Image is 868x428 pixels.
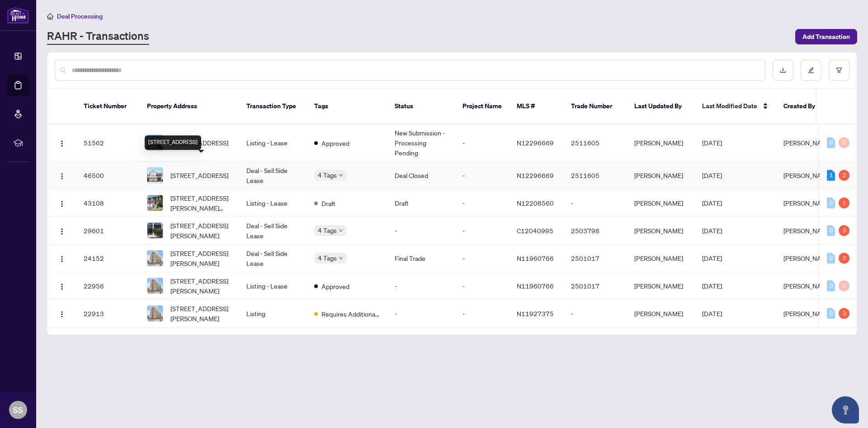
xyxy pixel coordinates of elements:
[839,197,849,208] div: 1
[239,89,307,124] th: Transaction Type
[321,281,349,291] span: Approved
[387,300,455,327] td: -
[627,89,695,124] th: Last Updated By
[783,199,832,207] span: [PERSON_NAME]
[627,162,695,189] td: [PERSON_NAME]
[170,193,232,213] span: [STREET_ADDRESS][PERSON_NAME][PERSON_NAME]
[57,12,103,20] span: Deal Processing
[170,276,232,296] span: [STREET_ADDRESS][PERSON_NAME]
[783,171,832,179] span: [PERSON_NAME]
[827,253,835,264] div: 0
[387,245,455,272] td: Final Trade
[564,162,627,189] td: 2511605
[517,309,554,317] span: N11927375
[827,308,835,319] div: 0
[564,217,627,245] td: 2503798
[339,256,343,260] span: down
[783,254,832,262] span: [PERSON_NAME]
[76,272,140,300] td: 22956
[76,89,140,124] th: Ticket Number
[627,272,695,300] td: [PERSON_NAME]
[827,137,835,148] div: 0
[318,253,337,263] span: 4 Tags
[387,272,455,300] td: -
[387,89,455,124] th: Status
[55,196,69,210] button: Logo
[564,272,627,300] td: 2501017
[147,223,163,238] img: thumbnail-img
[387,162,455,189] td: Deal Closed
[145,135,201,150] div: [STREET_ADDRESS]
[627,189,695,217] td: [PERSON_NAME]
[839,280,849,291] div: 0
[839,170,849,181] div: 2
[307,89,387,124] th: Tags
[783,139,832,147] span: [PERSON_NAME]
[58,140,66,147] img: Logo
[7,7,29,24] img: logo
[795,29,857,44] button: Add Transaction
[702,199,722,207] span: [DATE]
[455,300,509,327] td: -
[517,282,554,290] span: N11960766
[58,228,66,235] img: Logo
[783,226,832,235] span: [PERSON_NAME]
[239,217,307,245] td: Deal - Sell Side Lease
[839,253,849,264] div: 2
[387,189,455,217] td: Draft
[58,173,66,180] img: Logo
[239,300,307,327] td: Listing
[509,89,564,124] th: MLS #
[239,272,307,300] td: Listing - Lease
[808,67,814,73] span: edit
[76,162,140,189] td: 46500
[517,139,554,147] span: N12296669
[147,135,163,150] img: thumbnail-img
[239,124,307,162] td: Listing - Lease
[564,189,627,217] td: -
[321,138,349,148] span: Approved
[827,170,835,181] div: 1
[321,198,335,208] span: Draft
[827,280,835,291] div: 0
[170,303,232,323] span: [STREET_ADDRESS][PERSON_NAME]
[827,225,835,236] div: 0
[455,124,509,162] td: -
[58,255,66,263] img: Logo
[702,171,722,179] span: [DATE]
[702,282,722,290] span: [DATE]
[702,139,722,147] span: [DATE]
[147,195,163,211] img: thumbnail-img
[321,309,380,319] span: Requires Additional Docs
[627,245,695,272] td: [PERSON_NAME]
[339,173,343,178] span: down
[564,89,627,124] th: Trade Number
[827,197,835,208] div: 0
[318,170,337,180] span: 4 Tags
[839,225,849,236] div: 3
[702,254,722,262] span: [DATE]
[627,124,695,162] td: [PERSON_NAME]
[702,226,722,235] span: [DATE]
[773,60,793,81] button: download
[55,279,69,293] button: Logo
[55,306,69,321] button: Logo
[802,29,850,44] span: Add Transaction
[455,189,509,217] td: -
[832,396,859,423] button: Open asap
[702,309,722,317] span: [DATE]
[55,251,69,265] button: Logo
[517,254,554,262] span: N11960766
[76,217,140,245] td: 29601
[47,13,53,19] span: home
[839,308,849,319] div: 3
[517,171,554,179] span: N12296669
[836,67,842,73] span: filter
[517,226,553,235] span: C12040995
[147,250,163,266] img: thumbnail-img
[517,199,554,207] span: N12208560
[702,101,757,111] span: Last Modified Date
[783,309,832,317] span: [PERSON_NAME]
[76,245,140,272] td: 24152
[564,124,627,162] td: 2511605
